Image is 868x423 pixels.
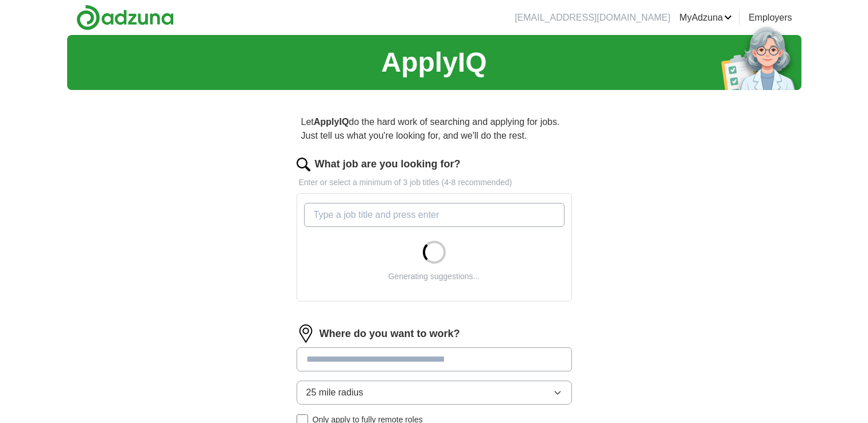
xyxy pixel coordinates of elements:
[297,177,572,189] p: Enter or select a minimum of 3 job titles (4-8 recommended)
[304,203,565,227] input: Type a job title and press enter
[749,11,792,25] a: Employers
[314,117,349,127] strong: ApplyIQ
[297,111,572,147] p: Let do the hard work of searching and applying for jobs. Just tell us what you're looking for, an...
[297,158,310,171] img: search.png
[306,386,364,399] span: 25 mile radius
[381,42,486,83] h1: ApplyIQ
[320,326,460,342] label: Where do you want to work?
[315,156,461,172] label: What job are you looking for?
[297,381,572,405] button: 25 mile radius
[515,11,670,25] li: [EMAIL_ADDRESS][DOMAIN_NAME]
[76,5,174,30] img: Adzuna logo
[388,271,480,283] div: Generating suggestions...
[297,324,315,343] img: location.png
[679,11,732,25] a: MyAdzuna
